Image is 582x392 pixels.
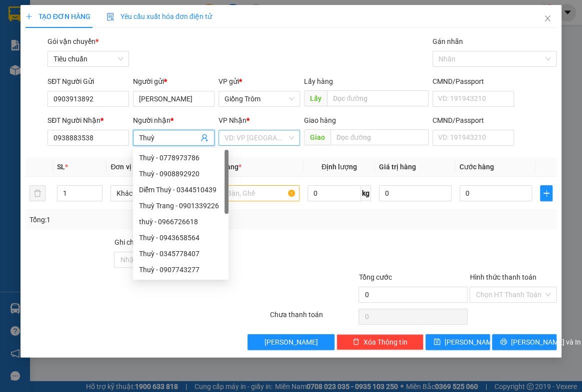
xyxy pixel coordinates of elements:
[139,168,222,179] div: Thuỳ - 0908892920
[47,115,129,126] div: SĐT Người Nhận
[304,77,333,85] span: Lấy hàng
[459,163,494,171] span: Cước hàng
[336,334,423,350] button: deleteXóa Thông tin
[53,51,123,66] span: Tiêu chuẩn
[209,185,299,201] input: VD: Bàn, Ghế
[469,273,536,281] label: Hình thức thanh toán
[114,238,169,246] label: Ghi chú đơn hàng
[444,337,498,348] span: [PERSON_NAME]
[540,185,552,201] button: plus
[492,334,556,350] button: printer[PERSON_NAME] và In
[218,116,246,124] span: VP Nhận
[218,76,300,87] div: VP gửi
[432,76,514,87] div: CMND/Passport
[139,152,222,163] div: Thuỳ - 0778973786
[304,116,336,124] span: Giao hàng
[106,13,114,21] img: icon
[133,76,214,87] div: Người gửi
[327,90,428,106] input: Dọc đường
[304,90,327,106] span: Lấy
[511,337,581,348] span: [PERSON_NAME] và In
[106,12,212,20] span: Yêu cầu xuất hóa đơn điện tử
[47,37,98,45] span: Gói vận chuyển
[133,115,214,126] div: Người nhận
[133,182,228,198] div: Diễm Thuỳ - 0344510439
[247,334,334,350] button: [PERSON_NAME]
[264,337,318,348] span: [PERSON_NAME]
[47,76,129,87] div: SĐT Người Gửi
[379,163,416,171] span: Giá trị hàng
[432,37,463,45] label: Gán nhãn
[358,273,391,281] span: Tổng cước
[330,129,428,145] input: Dọc đường
[432,115,514,126] div: CMND/Passport
[139,216,222,227] div: thuỳ - 0966726618
[139,248,222,259] div: Thuỳ - 0345778407
[29,214,225,225] div: Tổng: 1
[139,200,222,211] div: Thuỳ Trang - 0901339226
[200,134,208,142] span: user-add
[25,12,90,20] span: TẠO ĐƠN HÀNG
[379,185,451,201] input: 0
[224,91,294,106] span: Giồng Trôm
[116,186,195,201] span: Khác
[133,214,228,230] div: thuỳ - 0966726618
[543,14,551,22] span: close
[133,262,228,278] div: Thuỳ - 0907743277
[133,198,228,214] div: Thuỳ Trang - 0901339226
[540,189,552,197] span: plus
[321,163,357,171] span: Định lượng
[269,309,358,327] div: Chưa thanh toán
[133,150,228,166] div: Thuỳ - 0778973786
[57,163,65,171] span: SL
[304,129,330,145] span: Giao
[425,334,490,350] button: save[PERSON_NAME]
[433,338,440,346] span: save
[533,5,561,33] button: Close
[133,246,228,262] div: Thuỳ - 0345778407
[352,338,359,346] span: delete
[110,163,148,171] span: Đơn vị tính
[361,185,371,201] span: kg
[133,230,228,246] div: Thuỳ - 0943658564
[500,338,507,346] span: printer
[25,13,32,20] span: plus
[133,166,228,182] div: Thuỳ - 0908892920
[29,185,45,201] button: delete
[114,252,201,268] input: Ghi chú đơn hàng
[363,337,407,348] span: Xóa Thông tin
[139,264,222,275] div: Thuỳ - 0907743277
[139,184,222,195] div: Diễm Thuỳ - 0344510439
[139,232,222,243] div: Thuỳ - 0943658564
